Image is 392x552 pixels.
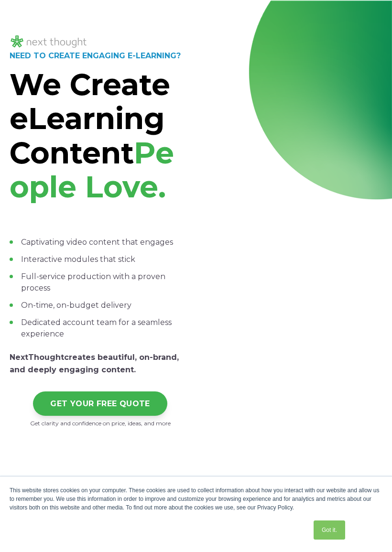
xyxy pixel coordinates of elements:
a: GET YOUR FREE QUOTE [33,391,167,416]
div: This website stores cookies on your computer. These cookies are used to collect information about... [10,486,382,512]
span: Dedicated account team for a seamless experience [21,318,172,338]
span: Captivating video content that engages [21,238,173,247]
strong: NextThought [10,353,64,362]
span: creates beautiful, on-brand, and deeply engaging content. [10,353,179,374]
span: On-time, on-budget delivery [21,301,131,310]
strong: We Create eLearning Content [10,66,174,171]
strong: NEED TO CREATE ENGAGING E-LEARNING? [10,51,181,60]
span: Interactive modules that stick [21,255,135,264]
img: NT_Logo_LightMode [10,34,88,50]
span: Get clarity and confidence on price, ideas, and more [30,420,171,427]
span: Full-service production with a proven process [21,272,165,292]
span: People Love. [10,135,174,205]
iframe: Next-Gen Learning Experiences [201,146,382,248]
a: Got it. [314,520,345,540]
